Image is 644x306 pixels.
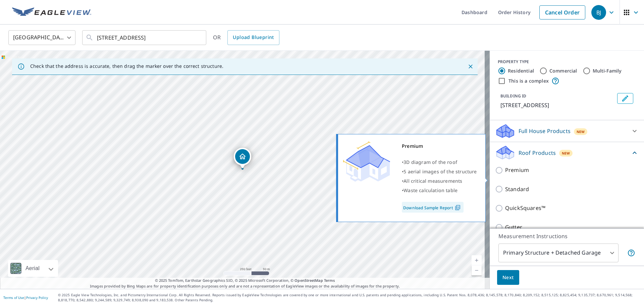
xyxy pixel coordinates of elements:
[26,295,48,300] a: Privacy Policy
[500,93,526,99] p: BUILDING ID
[508,68,534,74] label: Residential
[617,93,633,104] button: Edit building 1
[498,59,636,65] div: PROPERTY TYPE
[502,273,514,282] span: Next
[453,205,462,211] img: Pdf Icon
[549,68,577,74] label: Commercial
[343,141,390,182] img: Premium
[404,159,457,165] span: 3D diagram of the roof
[472,255,482,265] a: Current Level 17, Zoom In
[8,260,58,277] div: Aerial
[519,149,556,157] p: Roof Products
[495,123,639,139] div: Full House ProductsNew
[234,148,251,169] div: Dropped pin, building 1, Residential property, 7563 Blackthorne Way Citrus Heights, CA 95621
[12,7,91,17] img: EV Logo
[402,186,477,195] div: •
[577,129,585,134] span: New
[500,101,614,109] p: [STREET_ADDRESS]
[505,166,529,174] p: Premium
[495,145,639,161] div: Roof ProductsNew
[402,167,477,176] div: •
[402,176,477,186] div: •
[404,187,458,193] span: Waste calculation table
[562,150,570,156] span: New
[97,28,193,47] input: Search by address or latitude-longitude
[591,5,606,20] div: BJ
[402,202,464,213] a: Download Sample Report
[508,78,549,84] label: This is a complex
[466,62,475,71] button: Close
[519,127,571,135] p: Full House Products
[498,244,619,262] div: Primary Structure + Detached Garage
[593,68,622,74] label: Multi-Family
[402,141,477,151] div: Premium
[404,168,477,175] span: 5 aerial images of the structure
[498,232,635,240] p: Measurement Instructions
[505,204,545,212] p: QuickSquares™
[627,249,635,257] span: Your report will include the primary structure and a detached garage if one exists.
[294,278,323,283] a: OpenStreetMap
[3,296,48,300] p: |
[3,295,24,300] a: Terms of Use
[155,278,335,283] span: © 2025 TomTom, Earthstar Geographics SIO, © 2025 Microsoft Corporation, ©
[404,178,462,184] span: All critical measurements
[505,185,529,193] p: Standard
[58,293,641,303] p: © 2025 Eagle View Technologies, Inc. and Pictometry International Corp. All Rights Reserved. Repo...
[8,28,75,47] div: [GEOGRAPHIC_DATA]
[30,63,223,69] p: Check that the address is accurate, then drag the marker over the correct structure.
[23,260,42,277] div: Aerial
[233,33,274,42] span: Upload Blueprint
[539,5,585,19] a: Cancel Order
[324,278,335,283] a: Terms
[227,30,279,45] a: Upload Blueprint
[402,158,477,167] div: •
[505,223,522,231] p: Gutter
[472,265,482,275] a: Current Level 17, Zoom Out
[497,270,519,285] button: Next
[213,30,279,45] div: OR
